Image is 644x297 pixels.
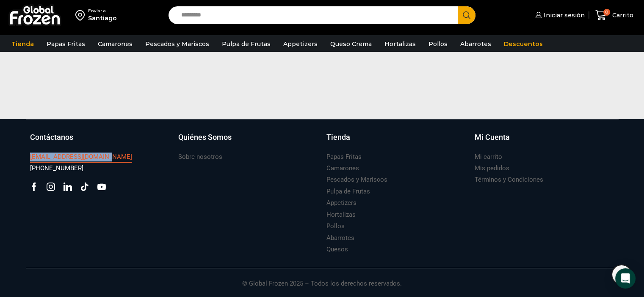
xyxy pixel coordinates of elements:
[94,36,137,52] a: Camarones
[326,197,357,209] a: Appetizers
[326,186,370,197] a: Pulpa de Frutas
[326,244,348,255] a: Quesos
[542,11,585,19] span: Iniciar sesión
[326,222,345,231] h3: Pollos
[326,153,362,161] h3: Papas Fritas
[326,245,348,254] h3: Quesos
[26,268,619,289] p: © Global Frozen 2025 – Todos los derechos reservados.
[30,132,170,151] a: Contáctanos
[475,175,543,184] h3: Términos y Condiciones
[475,132,614,151] a: Mi Cuenta
[326,36,376,52] a: Queso Crema
[424,36,452,52] a: Pollos
[30,163,83,174] a: [PHONE_NUMBER]
[218,36,275,52] a: Pulpa de Frutas
[178,151,222,163] a: Sobre nosotros
[500,36,547,52] a: Descuentos
[279,36,322,52] a: Appetizers
[475,164,509,173] h3: Mis pedidos
[326,187,370,196] h3: Pulpa de Frutas
[610,11,633,19] span: Carrito
[30,164,83,173] h3: [PHONE_NUMBER]
[475,151,502,163] a: Mi carrito
[178,132,232,143] h3: Quiénes Somos
[615,268,636,289] div: Open Intercom Messenger
[475,153,502,161] h3: Mi carrito
[178,153,222,161] h3: Sobre nosotros
[475,174,543,185] a: Términos y Condiciones
[42,36,89,52] a: Papas Fritas
[475,163,509,174] a: Mis pedidos
[593,5,636,25] a: 0 Carrito
[75,8,88,22] img: address-field-icon.svg
[326,132,350,143] h3: Tienda
[7,36,38,52] a: Tienda
[30,132,73,143] h3: Contáctanos
[326,210,356,219] h3: Hortalizas
[326,232,354,244] a: Abarrotes
[458,6,475,24] button: Search button
[326,174,387,185] a: Pescados y Mariscos
[326,132,466,151] a: Tienda
[603,9,610,16] span: 0
[178,132,318,151] a: Quiénes Somos
[326,199,357,207] h3: Appetizers
[141,36,213,52] a: Pescados y Mariscos
[380,36,420,52] a: Hortalizas
[326,164,359,173] h3: Camarones
[326,151,362,163] a: Papas Fritas
[456,36,495,52] a: Abarrotes
[533,7,585,24] a: Iniciar sesión
[475,132,510,143] h3: Mi Cuenta
[326,163,359,174] a: Camarones
[30,153,132,161] h3: [EMAIL_ADDRESS][DOMAIN_NAME]
[326,209,356,221] a: Hortalizas
[30,151,132,163] a: [EMAIL_ADDRESS][DOMAIN_NAME]
[326,175,387,184] h3: Pescados y Mariscos
[326,234,354,243] h3: Abarrotes
[88,8,117,14] div: Enviar a
[88,14,117,22] div: Santiago
[326,221,345,232] a: Pollos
